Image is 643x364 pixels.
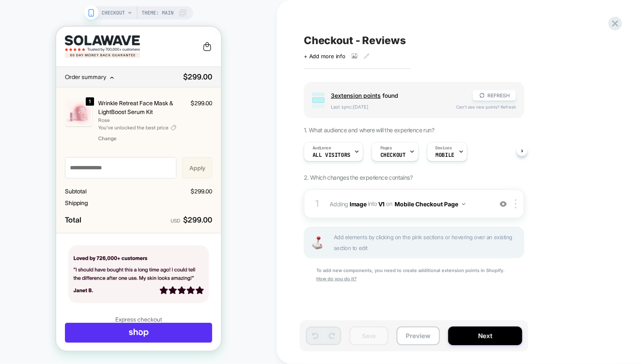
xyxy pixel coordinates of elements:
span: Shipping [9,172,32,181]
b: Image [350,200,367,207]
img: Joystick [309,236,325,249]
span: Add elements by clicking on the pink sections or hovering over an existing section to edit [334,232,519,253]
span: CHECKOUT [102,6,125,20]
span: found [331,92,464,99]
span: Can't see new points? Refresh [456,104,516,109]
span: 1 [33,71,35,79]
a: Cart [146,15,156,25]
img: down arrow [462,203,465,205]
span: INTO [368,200,377,207]
img: The Wrinkle Retreat Face Mask & LightBoost Serum Kit by Solawave features a rose LED mask, design... [9,73,36,99]
span: Order summary [9,47,50,54]
strong: $299.00 [127,46,156,54]
span: Last sync: [DATE] [331,104,448,110]
a: Shop Pay [9,296,156,316]
button: Save [350,327,388,345]
div: 1 [313,196,321,212]
button: Mobile Checkout Page [395,198,465,210]
button: REFRESH [473,90,516,101]
span: 2. Which changes the experience contains? [304,174,412,181]
span: MOBILE [436,152,454,158]
span: $299.00 [134,161,156,168]
h3: Express checkout [59,289,106,297]
span: You've unlocked the best price [42,97,112,105]
span: Subtotal [9,161,30,168]
section: Express checkout [9,289,156,341]
strong: Total [9,189,25,198]
span: on [386,198,392,209]
div: To add new components, you need to create additional extension points in Shopify. [304,267,524,283]
span: V1 [378,200,385,207]
span: CHECKOUT [380,152,406,158]
u: How do you do it? [316,276,357,282]
p: Wrinkle Retreat Face Mask & LightBoost Serum Kit [42,72,129,90]
span: All Visitors [313,152,350,158]
span: Audience [313,145,331,151]
section: Shopping cart [9,69,156,122]
span: USD [114,191,124,197]
span: + Add more info [304,53,345,59]
span: Devices [436,145,452,151]
span: Theme: MAIN [142,6,174,20]
button: Next [448,327,522,345]
img: crossed eye [500,201,507,208]
span: 1. What audience and where will the experience run? [304,126,434,134]
span: Adding [330,200,366,207]
span: Checkout - Reviews [304,34,406,47]
span: 3 extension point s [331,92,381,99]
span: $299.00 [134,72,156,81]
button: Preview [397,327,440,345]
img: close [515,199,516,208]
span: Pages [380,145,392,151]
p: Rose [42,90,129,97]
strong: $299.00 [127,188,156,199]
